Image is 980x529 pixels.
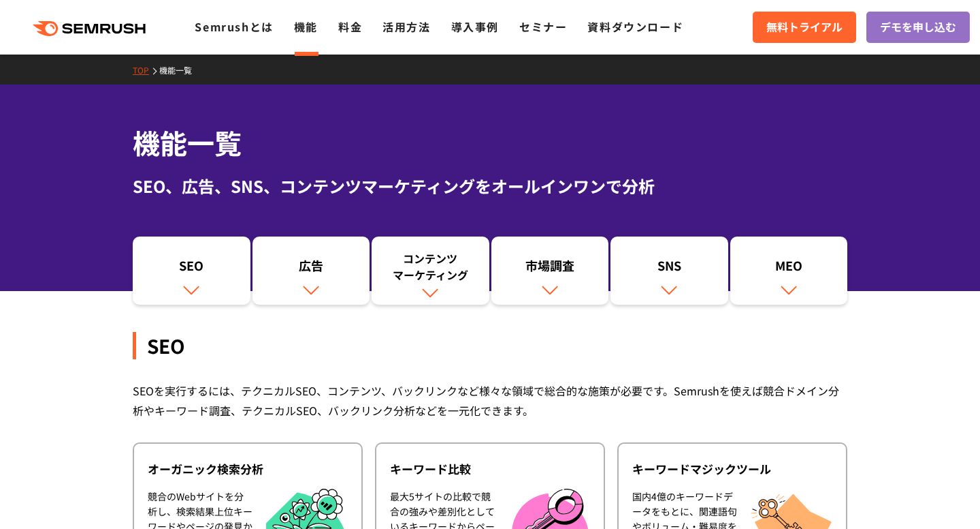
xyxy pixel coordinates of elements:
div: オーガニック検索分析 [148,461,348,477]
div: SEO [140,257,244,280]
div: SEOを実行するには、テクニカルSEO、コンテンツ、バックリンクなど様々な領域で総合的な施策が必要です。Semrushを使えば競合ドメイン分析やキーワード調査、テクニカルSEO、バックリンク分析... [133,381,847,421]
a: セミナー [519,18,567,35]
a: コンテンツマーケティング [372,237,489,305]
span: デモを申し込む [880,18,956,36]
a: TOP [133,64,159,76]
div: SEO、広告、SNS、コンテンツマーケティングをオールインワンで分析 [133,174,847,198]
a: SEO [133,237,250,305]
div: コンテンツ マーケティング [378,250,483,283]
a: 広告 [252,237,370,305]
a: 活用方法 [382,18,430,35]
div: キーワード比較 [390,461,590,477]
a: 市場調査 [491,237,609,305]
h1: 機能一覧 [133,123,847,163]
div: 広告 [259,257,363,280]
a: MEO [730,237,848,305]
a: Semrushとは [195,18,273,35]
a: 機能一覧 [159,64,202,76]
a: 無料トライアル [753,12,856,43]
div: 市場調査 [498,257,602,280]
div: MEO [737,257,841,280]
div: SNS [617,257,721,280]
a: 資料ダウンロード [587,18,683,35]
a: デモを申し込む [866,12,970,43]
a: SNS [610,237,728,305]
a: 導入事例 [451,18,499,35]
span: 無料トライアル [766,18,843,36]
a: 料金 [338,18,362,35]
div: キーワードマジックツール [632,461,832,477]
a: 機能 [294,18,318,35]
div: SEO [133,332,847,359]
